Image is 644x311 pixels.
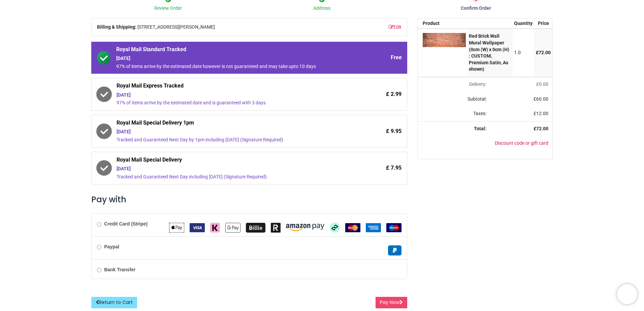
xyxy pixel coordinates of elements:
div: Address [245,5,399,12]
img: American Express [366,223,381,232]
div: 1.0 [514,49,533,56]
td: Taxes: [418,106,490,121]
img: Billie [246,223,265,233]
img: Revolut Pay [271,223,281,233]
span: £ [536,50,551,55]
div: [DATE] [117,166,345,172]
div: Review Order [91,5,245,12]
td: Subtotal: [418,92,490,107]
th: Product [418,19,468,29]
b: Paypal [104,244,119,249]
span: £ [536,81,548,87]
span: American Express [366,224,381,230]
input: Paypal [97,245,101,249]
span: Royal Mail Special Delivery [117,156,345,166]
span: 60.00 [536,96,548,102]
span: 72.00 [539,50,551,55]
span: 12.00 [536,111,548,116]
div: Tracked and Guaranteed Next Day by 1pm including [DATE] (Signature Required) [117,137,345,143]
div: [DATE] [116,55,345,62]
span: Google Pay [225,224,240,230]
span: Royal Mail Express Tracked [117,82,345,92]
span: £ 2.99 [386,91,401,98]
input: Bank Transfer [97,268,101,272]
b: Billing & Shipping: [97,24,136,30]
span: Paypal [388,247,401,253]
h3: Pay with [91,194,407,205]
a: Discount code or gift card [495,140,548,146]
span: Free [391,54,402,61]
span: MasterCard [345,224,360,230]
span: £ [534,96,548,102]
div: 97% of items arrive by the estimated date however is not guaranteed and may take upto 10 days [116,63,345,70]
input: Credit Card (Stripe) [97,222,101,227]
span: 0.00 [539,81,548,87]
strong: Red Brick Wall Mural Wallpaper (0cm (W) x 0cm (H) : CUSTOM, Premium Satin, As shown) [469,33,509,72]
img: Amazon Pay [286,224,324,231]
span: Royal Mail Special Delivery 1pm [117,119,345,129]
img: 0FNkSQAAAAGSURBVAMAIwYyvVjIjEwAAAAASUVORK5CYII= [423,33,466,47]
td: Delivery will be updated after choosing a new delivery method [418,77,490,92]
span: £ [534,111,548,116]
th: Price [534,19,552,29]
img: Klarna [210,223,220,233]
span: Afterpay Clearpay [330,224,340,230]
span: VISA [190,224,205,230]
iframe: Brevo live chat [617,284,637,304]
a: Return to Cart [91,297,137,308]
div: Confirm Order [399,5,553,12]
span: £ 9.95 [386,128,401,135]
span: Billie [246,224,265,230]
span: Royal Mail Standard Tracked [116,46,345,55]
span: Maestro [386,224,401,230]
div: 97% of items arrive by the estimated date and is guaranteed with 3 days [117,100,345,106]
th: Quantity [513,19,535,29]
img: Paypal [388,245,401,255]
img: Apple Pay [169,223,184,233]
b: Credit Card (Stripe) [104,221,148,227]
a: Edit [389,24,401,31]
span: 72.00 [536,126,548,131]
span: Amazon Pay [286,224,324,230]
button: Pay Now [376,297,407,308]
div: [DATE] [117,92,345,99]
b: Bank Transfer [104,267,135,272]
img: Google Pay [225,223,240,233]
img: MasterCard [345,223,360,232]
div: [DATE] [117,129,345,135]
div: Tracked and Guaranteed Next Day including [DATE] (Signature Required) [117,174,345,180]
img: Maestro [386,223,401,232]
span: Klarna [210,224,220,230]
img: VISA [190,223,205,232]
span: £ 7.95 [386,164,401,172]
span: [STREET_ADDRESS][PERSON_NAME] [137,24,215,31]
strong: £ [534,126,548,131]
strong: Total: [474,126,486,131]
span: Apple Pay [169,224,184,230]
span: Revolut Pay [271,224,281,230]
img: Afterpay Clearpay [330,222,340,233]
